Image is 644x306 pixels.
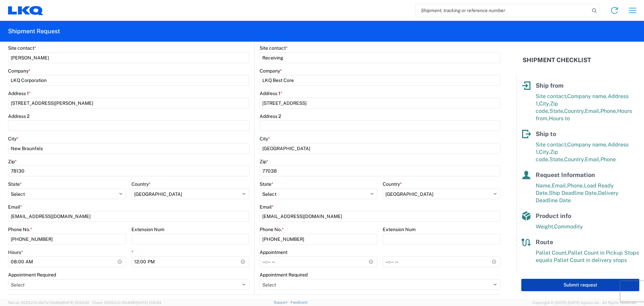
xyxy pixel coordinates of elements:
span: State, [549,108,564,114]
span: Ship Deadline Date, [549,190,598,196]
span: Pallet Count in Pickup Stops equals Pallet Count in delivery stops [536,250,639,263]
label: Site contact [260,45,288,51]
span: Server: 2025.21.0-667a72bf6fa [8,301,89,305]
span: Ship from [536,82,563,89]
span: City, [539,149,550,155]
label: Site contact [8,45,36,51]
span: Commodity [554,223,583,230]
span: State, [549,156,564,163]
span: Site contact, [536,141,567,148]
label: Appointment Required [8,272,56,278]
span: Email, [585,108,600,114]
label: Address 2 [260,113,281,119]
label: Company [8,68,31,74]
span: Client: 2025.21.0-f0c8481 [92,301,161,305]
label: Address 1 [8,90,31,96]
span: Product info [536,212,571,219]
span: Company name, [567,93,608,99]
h2: Shipment Checklist [523,56,591,64]
label: Address 1 [260,90,282,96]
label: Email [260,204,274,210]
span: Phone, [567,182,584,189]
label: Phone No. [8,226,32,232]
label: Address 2 [8,113,30,119]
a: Support [274,300,290,304]
label: Phone No. [260,226,284,232]
span: Weight, [536,223,554,230]
label: Company [260,68,282,74]
label: Hours [8,249,23,255]
span: Company name, [567,141,608,148]
span: Copyright © [DATE]-[DATE] Agistix Inc., All Rights Reserved [533,300,636,306]
span: Phone [600,156,616,163]
span: Request Information [536,171,595,178]
span: [DATE] 11:51:43 [136,301,161,305]
label: Appointment [260,249,287,255]
span: Name, [536,182,552,189]
span: Phone, [600,108,617,114]
h2: Shipment Request [8,27,60,35]
label: Zip [260,159,268,165]
label: State [8,181,22,187]
label: City [260,136,270,142]
span: Hours to [549,115,570,122]
span: Email, [585,156,600,163]
label: City [8,136,18,142]
span: Country, [564,156,585,163]
label: Extension Num [383,226,416,232]
span: Email, [552,182,567,189]
label: Extension Num [131,226,164,232]
label: Country [383,181,402,187]
span: Route [536,238,553,246]
label: Zip [8,159,17,165]
label: Country [131,181,151,187]
span: Country, [564,108,585,114]
input: Shipment, tracking or reference number [416,4,590,17]
span: Site contact, [536,93,567,99]
span: Ship to [536,130,556,137]
label: Appointment Required [260,272,308,278]
label: State [260,181,273,187]
button: Submit request [521,279,639,291]
span: [DATE] 10:54:32 [62,301,89,305]
a: Feedback [290,300,308,304]
span: City, [539,100,550,107]
label: Email [8,204,22,210]
span: Pallet Count, [536,250,568,256]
